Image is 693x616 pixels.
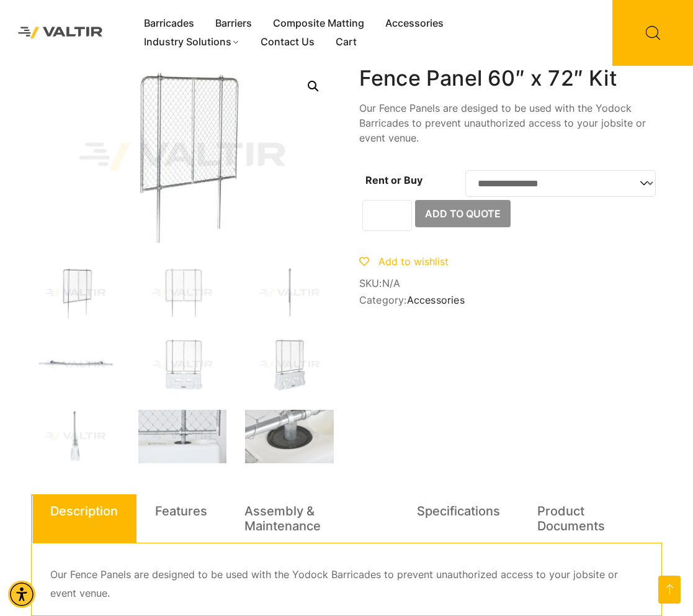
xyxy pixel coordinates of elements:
[50,494,118,528] a: Description
[375,14,454,33] a: Accessories
[8,581,35,608] div: Accessibility Menu
[138,266,227,320] img: A chain-link fence panel with two vertical posts, designed for security or enclosure.
[9,19,112,48] img: Valtir Rentals
[244,494,380,543] a: Assembly & Maintenance
[325,33,367,52] a: Cart
[155,494,207,528] a: Features
[417,494,500,528] a: Specifications
[362,200,412,231] input: Product quantity
[537,494,643,543] a: Product Documents
[245,266,334,320] img: A vertical metal pole with attached wires, featuring a sleek design, set against a plain background.
[31,266,120,320] img: A chain-link fence panel with a metal frame, featuring two vertical support posts.
[658,576,681,604] a: Open this option
[365,174,423,186] label: Rent or Buy
[359,101,662,145] p: Our Fence Panels are desiged to be used with the Yodock Barricades to prevent unauthorized access...
[415,200,511,227] button: Add to Quote
[31,338,120,392] img: A metallic automotive component, likely a steering rack, displayed against a white background.
[302,75,324,97] a: Open this option
[407,294,465,306] a: Accessories
[138,410,227,463] img: A close-up of a chain-link fence attached to a metal post, with a white plastic container below.
[378,255,449,268] span: Add to wishlist
[250,33,325,52] a: Contact Us
[359,66,662,91] h1: Fence Panel 60″ x 72″ Kit
[359,278,662,289] span: SKU:
[262,14,375,33] a: Composite Matting
[359,294,662,306] span: Category:
[359,255,449,268] a: Add to wishlist
[205,14,262,33] a: Barriers
[31,410,120,463] img: A vertical metal pole attached to a white base, likely for a flag or banner display.
[245,338,334,392] img: A portable barrier with a chain-link fence and a solid white base, designed for crowd control or ...
[133,33,251,52] a: Industry Solutions
[382,277,401,289] span: N/A
[334,66,637,248] img: FencePnl_60x72_Front
[50,566,643,603] p: Our Fence Panels are designed to be used with the Yodock Barricades to prevent unauthorized acces...
[138,338,227,392] img: A portable fence with a chain-link design supported by a white plastic base.
[133,14,205,33] a: Barricades
[245,410,334,463] img: Close-up of a metal pole secured in a black base, part of a structure with a chain-link fence.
